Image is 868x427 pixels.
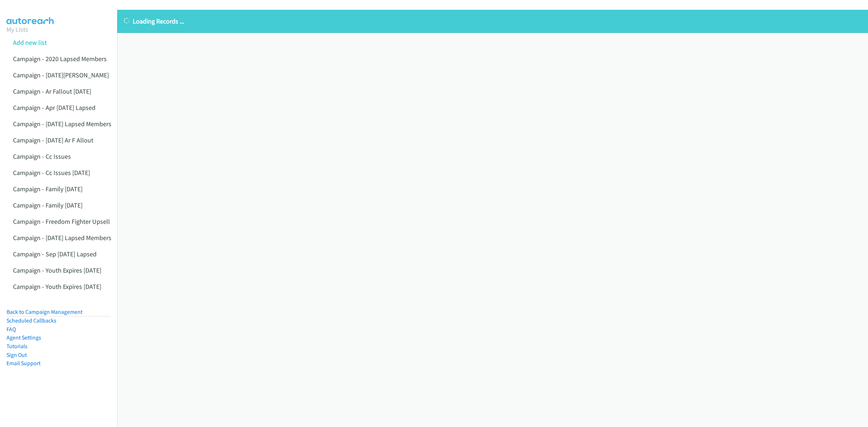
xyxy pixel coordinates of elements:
a: Campaign - [DATE] Lapsed Members [13,234,111,242]
a: Campaign - Youth Expires [DATE] [13,282,101,291]
a: Campaign - [DATE] Ar F Allout [13,136,93,144]
a: Scheduled Callbacks [7,317,56,324]
a: Campaign - Family [DATE] [13,185,82,193]
a: Tutorials [7,343,27,350]
a: Agent Settings [7,334,41,341]
a: Campaign - Apr [DATE] Lapsed [13,103,95,112]
a: Campaign - Youth Expires [DATE] [13,266,101,274]
a: Campaign - Freedom Fighter Upsell [13,217,110,226]
a: Campaign - 2020 Lapsed Members [13,55,107,63]
a: Email Support [7,360,41,367]
a: Campaign - [DATE][PERSON_NAME] [13,71,109,79]
a: My Lists [7,25,28,34]
a: Sign Out [7,351,27,358]
a: Campaign - Family [DATE] [13,201,82,209]
a: Campaign - Cc Issues [13,152,71,161]
a: FAQ [7,326,16,333]
a: Campaign - Sep [DATE] Lapsed [13,250,97,258]
a: Campaign - Cc Issues [DATE] [13,168,90,177]
a: Campaign - Ar Fallout [DATE] [13,87,91,95]
a: Add new list [13,38,47,47]
a: Back to Campaign Management [7,308,82,315]
a: Campaign - [DATE] Lapsed Members [13,120,111,128]
p: Loading Records ... [124,16,861,26]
